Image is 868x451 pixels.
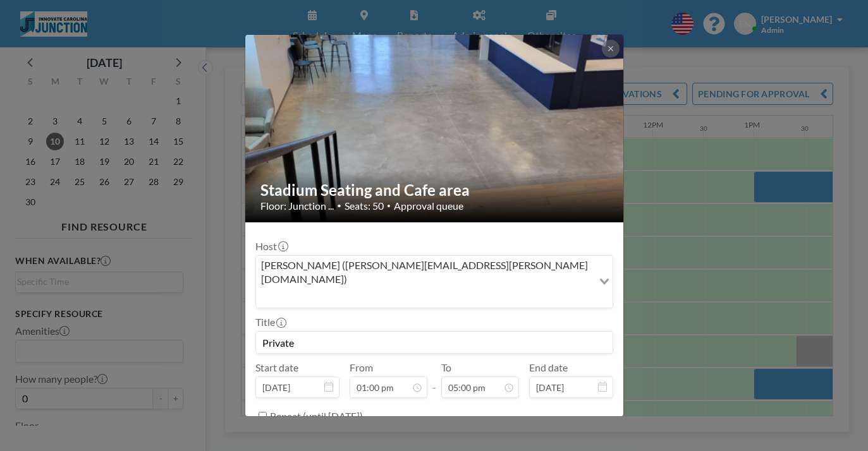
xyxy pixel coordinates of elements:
[387,201,391,210] span: •
[394,200,463,212] span: Approval queue
[255,240,287,253] label: Host
[529,361,568,374] label: End date
[260,181,609,200] h2: Stadium Seating and Cafe area
[270,410,363,423] label: Repeat (until [DATE])
[255,361,298,374] label: Start date
[337,201,341,210] span: •
[257,289,592,305] input: Search for option
[345,200,384,212] span: Seats: 50
[350,361,373,374] label: From
[255,316,285,328] label: Title
[260,200,334,212] span: Floor: Junction ...
[245,33,625,224] img: 537.jpg
[256,332,613,353] input: Emily's reservation
[259,258,590,287] span: [PERSON_NAME] ([PERSON_NAME][EMAIL_ADDRESS][PERSON_NAME][DOMAIN_NAME])
[432,366,436,394] span: -
[256,256,613,308] div: Search for option
[441,361,451,374] label: To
